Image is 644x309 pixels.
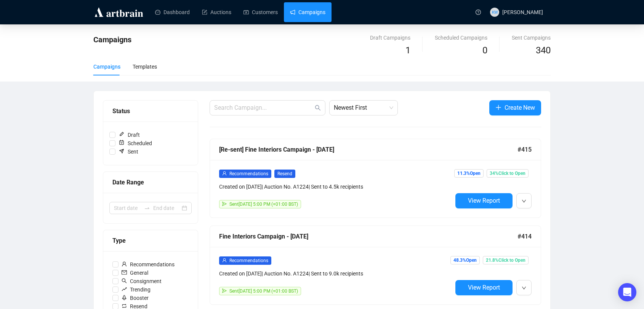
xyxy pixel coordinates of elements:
span: Recommendations [229,258,268,263]
span: KW [492,9,498,15]
input: Search Campaign... [214,103,313,112]
span: search [315,105,321,111]
span: 1 [405,45,410,56]
span: View Report [468,197,500,204]
span: send [222,288,227,293]
a: Dashboard [155,2,190,22]
div: Draft Campaigns [370,34,410,42]
span: Scheduled [115,139,155,147]
span: View Report [468,284,500,291]
span: down [522,286,526,290]
span: search [122,278,127,283]
span: Create New [505,103,535,112]
span: Sent [DATE] 5:00 PM (+01:00 BST) [229,288,298,294]
span: Resend [274,170,295,178]
span: 0 [482,45,487,56]
button: View Report [455,193,513,208]
span: General [119,269,151,277]
span: Recommendations [229,171,268,176]
div: Open Intercom Messenger [618,283,636,301]
span: retweet [122,303,127,309]
span: 34% Click to Open [487,169,529,178]
div: Fine Interiors Campaign - [DATE] [219,232,517,241]
span: Newest First [334,101,393,115]
span: rise [122,287,127,292]
div: Created on [DATE] | Auction No. A1224 | Sent to 9.0k recipients [219,269,452,278]
span: Campaigns [93,35,131,44]
div: Sent Campaigns [512,34,551,42]
span: Recommendations [119,260,178,269]
span: 340 [536,45,551,56]
span: send [222,202,227,206]
input: Start date [114,204,141,212]
a: Fine Interiors Campaign - [DATE]#414userRecommendationsCreated on [DATE]| Auction No. A1224| Sent... [210,226,541,305]
span: #415 [517,145,532,154]
span: rocket [122,295,127,300]
div: Date Range [112,178,189,187]
button: View Report [455,280,513,295]
div: Templates [133,62,157,71]
span: #414 [517,232,532,241]
a: [Re-sent] Fine Interiors Campaign - [DATE]#415userRecommendationsResendCreated on [DATE]| Auction... [210,139,541,218]
a: Auctions [202,2,231,22]
div: Status [112,106,189,116]
span: Trending [119,285,154,294]
span: to [144,205,150,211]
span: user [222,258,227,263]
span: [PERSON_NAME] [502,9,543,15]
span: Booster [119,294,152,302]
a: Campaigns [290,2,325,22]
span: question-circle [476,10,481,15]
div: Type [112,236,189,245]
span: 48.3% Open [450,256,480,264]
span: 21.8% Click to Open [483,256,529,264]
span: 11.3% Open [454,169,484,178]
span: Sent [DATE] 5:00 PM (+01:00 BST) [229,202,298,207]
a: Customers [244,2,278,22]
input: End date [153,204,180,212]
div: [Re-sent] Fine Interiors Campaign - [DATE] [219,145,517,154]
span: Consignment [119,277,165,285]
div: Created on [DATE] | Auction No. A1224 | Sent to 4.5k recipients [219,183,452,191]
button: Create New [489,100,541,115]
img: logo [93,6,144,18]
span: down [522,199,526,203]
span: mail [122,270,127,275]
div: Campaigns [93,62,120,71]
span: plus [495,104,501,110]
span: Sent [115,147,141,156]
span: user [222,171,227,176]
span: Draft [115,131,143,139]
div: Scheduled Campaigns [435,34,487,42]
span: swap-right [144,205,150,211]
span: user [122,261,127,267]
